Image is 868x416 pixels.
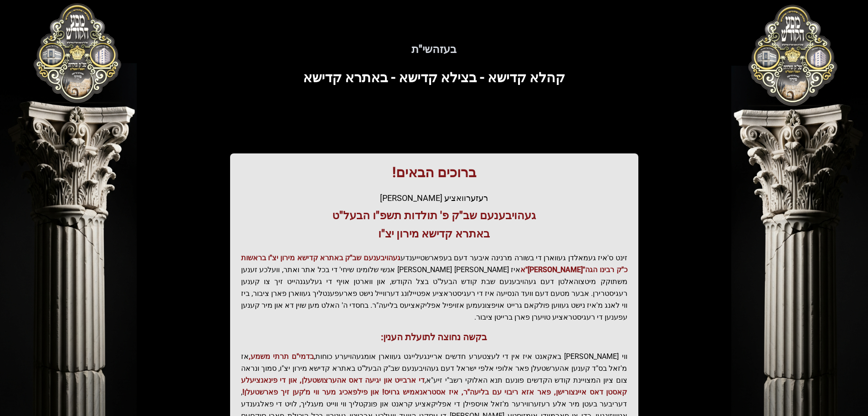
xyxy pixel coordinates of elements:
[241,252,627,323] p: זינט ס'איז געמאלדן געווארן די בשורה מרנינה איבער דעם בעפארשטייענדע איז [PERSON_NAME] [PERSON_NAME...
[249,352,314,361] span: בדמי"ם תרתי משמע,
[241,208,627,223] h3: געהויבענעם שב"ק פ' תולדות תשפ"ו הבעל"ט
[241,192,627,205] div: רעזערוואציע [PERSON_NAME]
[241,226,627,241] h3: באתרא קדישא מירון יצ"ו
[241,253,627,274] span: געהויבענעם שב"ק באתרא קדישא מירון יצ"ו בראשות כ"ק רבינו הגה"[PERSON_NAME]"א
[241,331,627,343] h3: בקשה נחוצה לתועלת הענין:
[241,376,627,396] span: די ארבייט און יגיעה דאס אהערצושטעלן, און די פינאנציעלע קאסטן דאס איינצורישן, פאר אזא ריבוי עם בלי...
[241,164,627,181] h1: ברוכים הבאים!
[157,42,711,57] h5: בעזהשי"ת
[303,69,565,85] span: קהלא קדישא - בצילא קדישא - באתרא קדישא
